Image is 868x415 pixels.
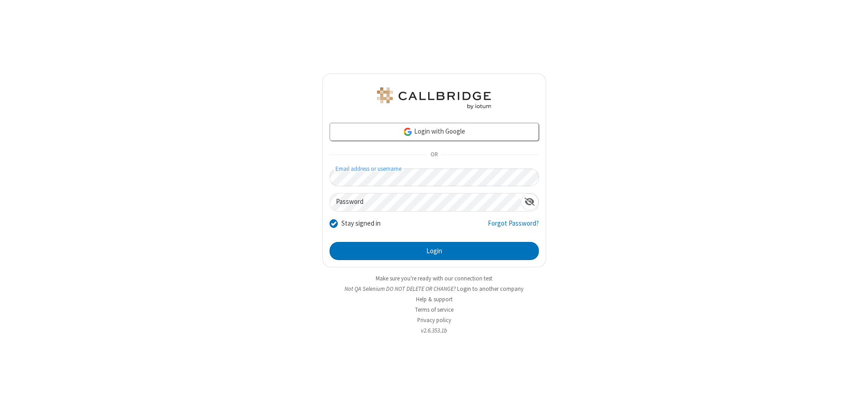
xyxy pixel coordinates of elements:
img: google-icon.png [403,127,413,137]
a: Help & support [416,295,453,303]
input: Password [330,193,521,211]
button: Login [330,242,539,260]
img: QA Selenium DO NOT DELETE OR CHANGE [375,87,493,109]
iframe: Chat [845,391,861,409]
div: Show password [521,193,538,210]
a: Terms of service [415,306,453,314]
span: OR [427,149,441,161]
a: Make sure you're ready with our connection test [376,275,492,282]
a: Login with Google [330,123,539,141]
li: v2.6.353.1b [322,326,546,335]
li: Not QA Selenium DO NOT DELETE OR CHANGE? [322,285,546,293]
button: Login to another company [457,285,524,293]
input: Email address or username [330,169,539,186]
a: Forgot Password? [488,218,539,236]
label: Stay signed in [341,218,381,229]
a: Privacy policy [417,316,451,324]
